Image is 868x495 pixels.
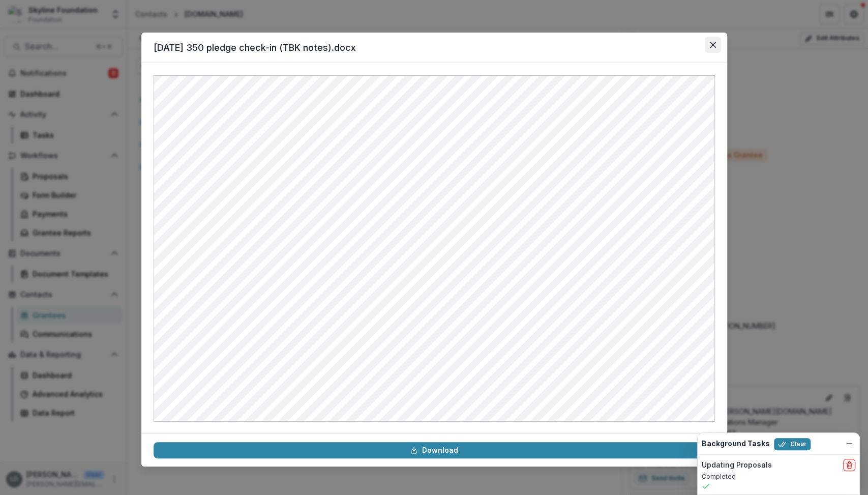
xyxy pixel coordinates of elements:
button: Dismiss [843,438,855,450]
h2: Background Tasks [702,440,770,448]
a: Download [154,442,715,458]
button: delete [843,459,855,471]
p: Completed [702,472,855,481]
header: [DATE] 350 pledge check-in (TBK notes).docx [141,33,727,63]
button: Close [705,37,721,53]
h2: Updating Proposals [702,461,772,470]
button: Clear [774,438,811,450]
